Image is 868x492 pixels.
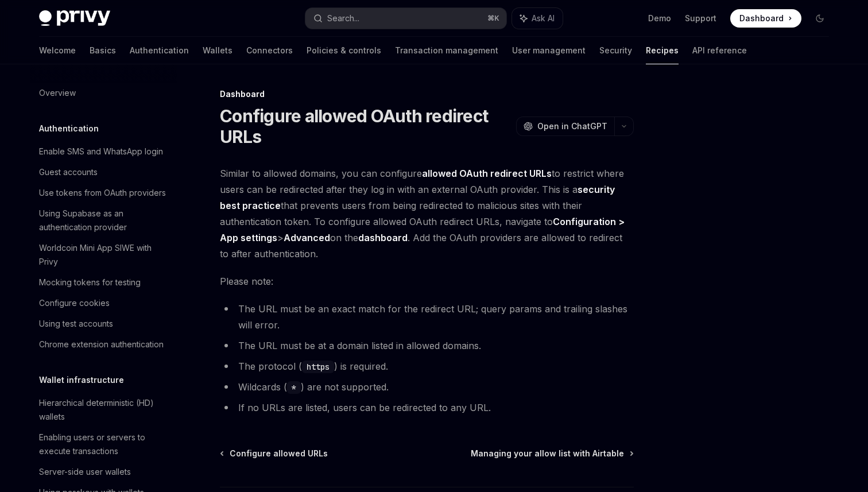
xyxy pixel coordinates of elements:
a: Demo [648,13,671,24]
a: Support [685,13,716,24]
a: Mocking tokens for testing [30,272,177,293]
a: Worldcoin Mini App SIWE with Privy [30,238,177,272]
a: Managing your allow list with Airtable [471,448,633,459]
div: Use tokens from OAuth providers [39,186,166,200]
span: Please note: [220,273,634,289]
span: Similar to allowed domains, you can configure to restrict where users can be redirected after the... [220,165,634,262]
a: Chrome extension authentication [30,334,177,355]
a: Welcome [39,37,76,64]
button: Open in ChatGPT [516,117,614,136]
a: Configure allowed URLs [221,448,328,459]
a: Dashboard [730,9,801,28]
a: Configure cookies [30,293,177,313]
a: Authentication [130,37,189,64]
a: Guest accounts [30,162,177,183]
button: Ask AI [512,8,563,29]
span: Configure allowed URLs [230,448,328,459]
a: Use tokens from OAuth providers [30,183,177,203]
div: Chrome extension authentication [39,338,164,351]
a: Hierarchical deterministic (HD) wallets [30,393,177,427]
div: Enable SMS and WhatsApp login [39,145,163,158]
a: Transaction management [395,37,498,64]
li: The URL must be at a domain listed in allowed domains. [220,338,634,354]
a: Security [599,37,632,64]
span: Ask AI [532,13,555,24]
h5: Wallet infrastructure [39,373,124,387]
span: Open in ChatGPT [537,121,607,132]
div: Overview [39,86,76,100]
a: Using Supabase as an authentication provider [30,203,177,238]
div: Hierarchical deterministic (HD) wallets [39,396,170,424]
button: Search...⌘K [305,8,506,29]
div: Configure cookies [39,296,110,310]
a: Recipes [646,37,679,64]
strong: allowed OAuth redirect URLs [422,168,552,179]
a: User management [512,37,586,64]
code: https [302,361,334,373]
a: Enable SMS and WhatsApp login [30,141,177,162]
a: Overview [30,83,177,103]
span: ⌘ K [487,14,499,23]
li: The protocol ( ) is required. [220,358,634,374]
h5: Authentication [39,122,99,135]
div: Dashboard [220,88,634,100]
a: Basics [90,37,116,64]
div: Using test accounts [39,317,113,331]
div: Enabling users or servers to execute transactions [39,431,170,458]
span: Dashboard [739,13,784,24]
li: Wildcards ( ) are not supported. [220,379,634,395]
div: Server-side user wallets [39,465,131,479]
a: Connectors [246,37,293,64]
a: API reference [692,37,747,64]
a: dashboard [358,232,408,244]
li: If no URLs are listed, users can be redirected to any URL. [220,400,634,416]
span: Managing your allow list with Airtable [471,448,624,459]
a: Enabling users or servers to execute transactions [30,427,177,462]
a: Server-side user wallets [30,462,177,482]
div: Using Supabase as an authentication provider [39,207,170,234]
div: Mocking tokens for testing [39,276,141,289]
a: Policies & controls [307,37,381,64]
button: Toggle dark mode [811,9,829,28]
img: dark logo [39,10,110,26]
div: Search... [327,11,359,25]
div: Guest accounts [39,165,98,179]
strong: Advanced [284,232,330,243]
div: Worldcoin Mini App SIWE with Privy [39,241,170,269]
a: Using test accounts [30,313,177,334]
a: Wallets [203,37,232,64]
li: The URL must be an exact match for the redirect URL; query params and trailing slashes will error. [220,301,634,333]
h1: Configure allowed OAuth redirect URLs [220,106,511,147]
